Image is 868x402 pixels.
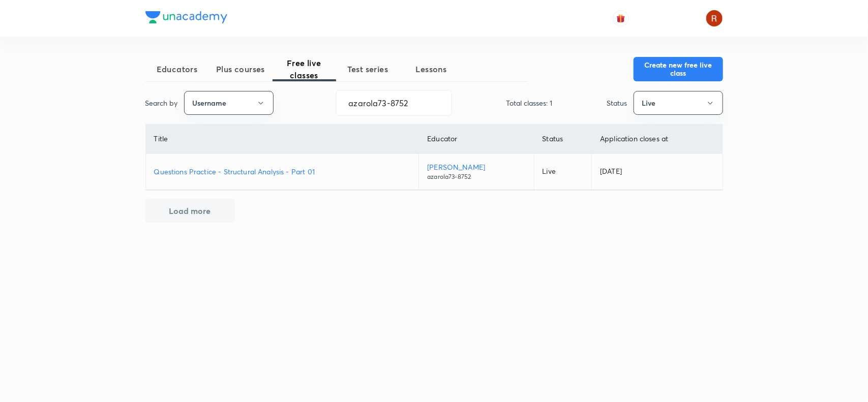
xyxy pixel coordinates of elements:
[419,125,534,153] th: Educator
[706,10,723,27] img: Rupsha chowdhury
[273,57,336,81] span: Free live classes
[145,63,209,75] span: Educators
[427,172,525,181] p: azarola73-8752
[534,153,592,190] td: Live
[336,63,400,75] span: Test series
[209,63,273,75] span: Plus courses
[154,166,411,177] a: Questions Practice - Structural Analysis - Part 01
[145,98,178,108] p: Search by
[184,91,274,115] button: Username
[634,91,723,115] button: Live
[337,90,452,116] input: Search...
[145,11,227,23] img: Company Logo
[145,11,227,26] a: Company Logo
[400,63,463,75] span: Lessons
[592,125,723,153] th: Application closes at
[534,125,592,153] th: Status
[607,98,627,108] p: Status
[613,10,629,26] button: avatar
[592,153,723,190] td: [DATE]
[427,162,525,172] p: [PERSON_NAME]
[145,199,235,223] button: Load more
[427,162,525,181] a: [PERSON_NAME]azarola73-8752
[616,14,625,23] img: avatar
[146,125,419,153] th: Title
[506,98,553,108] p: Total classes: 1
[634,57,723,81] button: Create new free live class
